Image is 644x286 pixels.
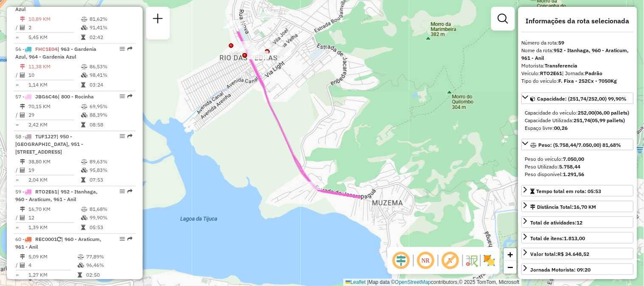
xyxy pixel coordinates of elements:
em: Opções [120,46,125,51]
div: Atividade não roteirizada - GERALDO BARBOSA ROCHA [234,41,255,50]
strong: 5.758,44 [560,163,581,170]
td: = [15,223,20,232]
div: Distância Total: [531,203,596,211]
span: REC0001 [35,236,57,242]
div: Número da rota: [522,39,634,47]
span: TUF1J27 [35,133,56,140]
a: Total de atividades:12 [522,216,634,228]
span: − [508,262,513,272]
div: Map data © contributors,© 2025 TomTom, Microsoft [343,279,522,286]
strong: 251,74 [574,117,591,123]
i: Distância Total [20,207,25,212]
i: % de utilização do peso [81,64,87,69]
a: Jornada Motorista: 09:20 [522,264,634,275]
span: Exibir rótulo [440,250,461,271]
strong: 00,26 [554,125,568,131]
strong: 12 [577,219,583,226]
i: Tempo total em rota [81,122,85,127]
i: % de utilização da cubagem [81,112,87,118]
i: % de utilização da cubagem [81,215,87,220]
h4: Informações da rota selecionada [522,17,634,25]
i: % de utilização da cubagem [78,263,84,268]
em: Rota exportada [127,134,132,139]
span: | 963 - Gardenia Azul, 964 - Gardenia Azul [15,46,96,60]
td: 16,70 KM [28,205,81,213]
td: 81,68% [89,205,132,213]
i: Distância Total [20,104,25,109]
div: Atividade não roteirizada - ANTONIO TRAJANO DE S [223,20,245,28]
td: 02:50 [86,271,132,279]
td: = [15,271,20,279]
div: Capacidade Utilizada: [525,117,630,124]
strong: RTO2E61 [540,70,562,76]
td: 2 [28,23,81,32]
td: 10,89 KM [28,15,81,23]
td: 19 [28,166,81,174]
td: = [15,176,20,184]
td: / [15,71,20,79]
span: 58 - [15,133,83,155]
div: Capacidade: (251,74/252,00) 99,90% [522,106,634,135]
div: Capacidade do veículo: [525,109,630,117]
td: = [15,81,20,89]
a: Nova sessão e pesquisa [149,10,166,29]
i: % de utilização do peso [81,104,87,109]
td: 81,62% [89,15,132,23]
td: 70,15 KM [28,102,81,111]
td: = [15,33,20,42]
span: | 960 - Araticum, 961 - Anil [15,236,101,250]
td: 4 [28,261,77,269]
em: Opções [120,189,125,194]
div: Veículo: [522,70,634,77]
div: Peso Utilizado: [525,163,630,171]
span: 57 - [15,93,94,100]
td: 2,04 KM [28,176,81,184]
em: Opções [120,134,125,139]
a: Total de itens:1.813,00 [522,232,634,244]
i: Total de Atividades [20,168,25,173]
td: 77,89% [86,252,132,261]
i: % de utilização do peso [81,159,87,164]
strong: F. Fixa - 252Cx - 7050Kg [559,78,617,84]
i: Total de Atividades [20,215,25,220]
span: Capacidade: (251,74/252,00) 99,90% [537,95,627,102]
strong: (06,00 pallets) [595,109,630,116]
div: Valor total: [531,250,590,258]
div: Atividade não roteirizada - BAR ADALBERTO FERREI [237,44,259,53]
i: % de utilização da cubagem [81,73,87,78]
div: Atividade não roteirizada - KAIO ARAUJO [247,51,269,59]
td: 1,39 KM [28,223,81,232]
a: Leaflet [346,279,366,285]
span: 56 - [15,46,96,60]
div: Tipo do veículo: [522,77,634,85]
td: / [15,213,20,222]
td: 1,14 KM [28,81,81,89]
i: Distância Total [20,254,25,259]
strong: 1.291,56 [563,171,585,177]
div: Peso disponível: [525,171,630,178]
i: Tempo total em rota [81,225,85,230]
div: Espaço livre: [525,124,630,132]
span: | Jornada: [562,70,603,76]
img: Fluxo de ruas [465,254,478,267]
i: Total de Atividades [20,25,25,30]
span: Total de atividades: [531,219,583,226]
strong: 59 [559,39,565,46]
td: 10 [28,71,81,79]
i: Distância Total [20,64,25,69]
strong: (05,99 pallets) [591,117,625,123]
i: Distância Total [20,159,25,164]
a: Peso: (5.758,44/7.050,00) 81,68% [522,139,634,150]
span: 16,70 KM [574,204,596,210]
a: Zoom out [504,261,517,274]
td: 88,39% [89,111,132,119]
td: / [15,261,20,269]
i: Distância Total [20,17,25,22]
a: Capacidade: (251,74/252,00) 99,90% [522,93,634,104]
div: Peso: (5.758,44/7.050,00) 81,68% [522,152,634,182]
td: 99,90% [89,213,132,222]
span: 59 - [15,188,98,202]
i: Total de Atividades [20,73,25,78]
div: Atividade não roteirizada - DEPOSURL DA LOIRA [257,11,278,20]
td: 29 [28,111,81,119]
